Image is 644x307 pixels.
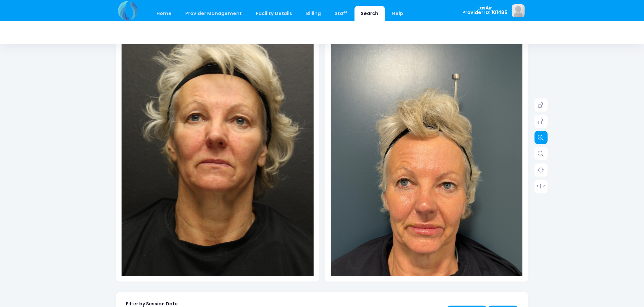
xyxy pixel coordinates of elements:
a: Staff [328,6,354,21]
a: Search [355,6,385,21]
a: > | < [535,180,548,193]
a: Facility Details [249,6,299,21]
img: image [512,4,525,17]
a: Provider Management [179,6,248,21]
a: Home [150,6,178,21]
a: Billing [300,6,327,21]
span: LasAir Provider ID: 101485 [462,6,507,15]
a: Help [386,6,410,21]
